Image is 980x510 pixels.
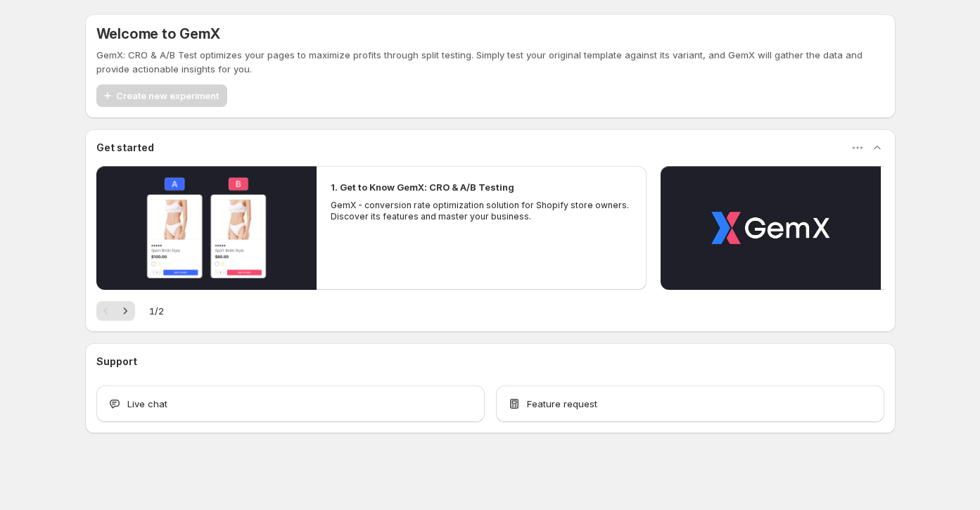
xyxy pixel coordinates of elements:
p: GemX - conversion rate optimization solution for Shopify store owners. Discover its features and ... [331,200,633,222]
h3: Get started [96,141,154,155]
nav: Pagination [96,301,135,321]
span: 1 / 2 [149,304,164,318]
button: Play video [661,166,881,290]
button: Next [115,301,135,321]
h2: 1. Get to Know GemX: CRO & A/B Testing [331,180,514,194]
h5: Welcome to GemX [96,25,220,42]
span: Live chat [127,397,167,411]
h3: Support [96,355,137,369]
span: Feature request [527,397,597,411]
p: GemX: CRO & A/B Test optimizes your pages to maximize profits through split testing. Simply test ... [96,48,884,76]
button: Play video [96,166,317,290]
